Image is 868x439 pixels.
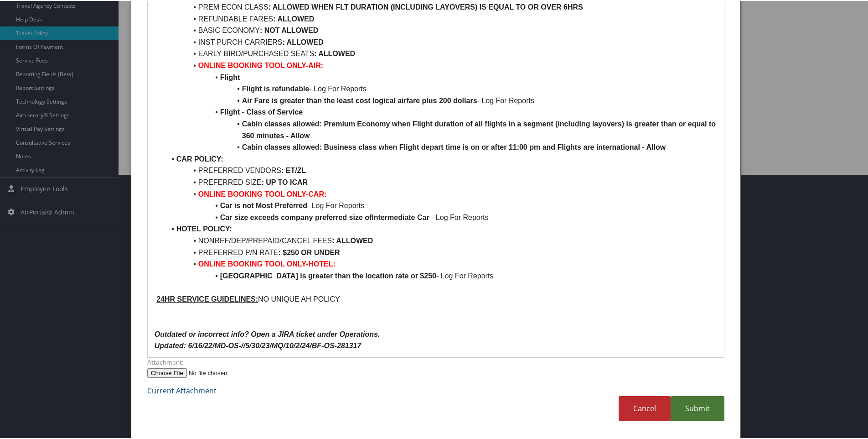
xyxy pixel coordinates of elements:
strong: ONLINE BOOKING TOOL ONLY-AIR: [198,61,323,68]
li: - Log For Reports [165,269,717,281]
u: 24HR SERVICE GUIDELINES: [156,294,258,302]
strong: HOTEL POLICY: [176,224,232,232]
strong: ET/ZL [286,166,306,173]
p: NO UNIQUE AH POLICY [155,293,717,304]
strong: Intermediate Car [372,213,429,220]
li: EARLY BIRD/PURCHASED SEATS [165,47,717,59]
strong: : [281,166,284,173]
li: REFUNDABLE FARES [165,12,717,24]
strong: Cabin classes allowed: Business class when Flight depart time is on or after 11:00 pm and Flights... [242,142,666,150]
a: Current Attachment [147,385,217,395]
strong: Air Fare is greater than the least cost logical airfare plus 200 dollars [242,96,477,104]
strong: ONLINE BOOKING TOOL ONLY-HOTEL: [198,259,336,267]
strong: : NOT ALLOWED [260,26,318,33]
strong: Cabin classes allowed: Premium Economy when Flight duration of all flights in a segment (includin... [242,119,718,139]
li: NONREF/DEP/PREPAID/CANCEL FEES [165,234,717,246]
strong: : ALLOWED [332,236,373,244]
label: Attachment: [147,357,724,366]
strong: Flight - Class of Service [220,107,303,115]
em: Updated: 6/16/22/MD-OS-//5/30/23/MQ/10/2/24/BF-OS-281317 [155,341,362,349]
li: PREFERRED SIZE [165,176,717,188]
strong: Flight [220,73,240,80]
strong: Car is not Most Preferred [220,201,307,209]
strong: CAR POLICY: [176,154,223,162]
strong: : $250 OR UNDER [279,248,340,256]
li: - Log For Reports [165,94,717,106]
strong: : ALLOWED [314,49,355,57]
strong: : ALLOWED [273,14,314,22]
a: Submit [671,395,724,420]
li: BASIC ECONOMY [165,24,717,36]
strong: : ALLOWED [282,37,323,45]
li: PREFERRED VENDORS [165,164,717,176]
li: - Log For Reports [165,211,717,223]
li: - Log For Reports [165,199,717,211]
strong: Car size exceeds company preferred size of [220,213,372,220]
strong: Flight is refundable [242,84,310,92]
strong: : ALLOWED WHEN FLT DURATION (INCLUDING LAYOVERS) IS EQUAL TO OR OVER 6HRS [269,2,583,10]
strong: [GEOGRAPHIC_DATA] is greater than the location rate or $250 [220,271,436,279]
li: PREFERRED P/N RATE [165,246,717,258]
em: Outdated or incorrect info? Open a JIRA ticket under Operations. [155,329,380,337]
strong: : UP TO ICAR [261,178,308,185]
li: PREM ECON CLASS [165,0,717,12]
a: Cancel [619,395,671,420]
li: INST PURCH CARRIERS [165,36,717,47]
li: - Log For Reports [165,82,717,94]
strong: ONLINE BOOKING TOOL ONLY-CAR: [198,189,327,197]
